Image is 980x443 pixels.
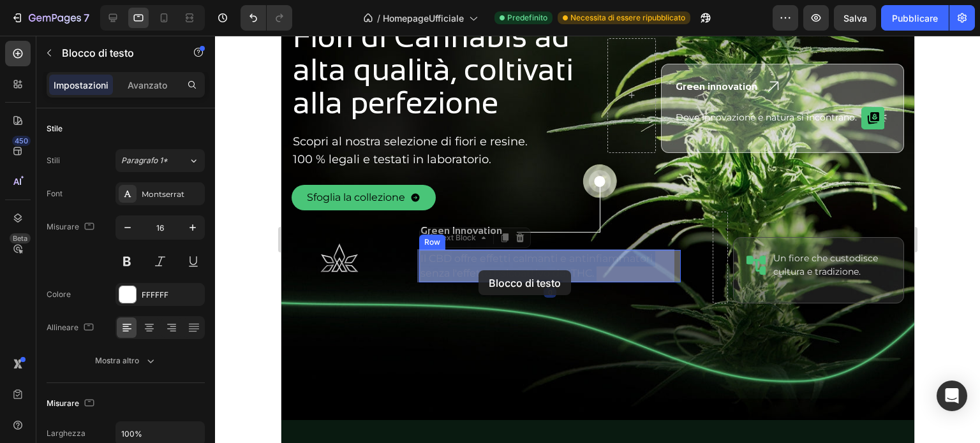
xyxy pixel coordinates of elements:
font: Mostra altro [95,356,139,365]
iframe: Area di progettazione [281,36,914,443]
font: Pubblicare [892,13,938,24]
font: Paragrafo 1* [121,156,168,165]
font: FFFFFF [142,290,168,300]
button: Paragrafo 1* [115,149,205,172]
font: Avanzato [128,80,167,91]
font: HomepageUfficiale [383,13,464,24]
button: Pubblicare [881,5,949,31]
div: Annulla/Ripristina [241,5,292,31]
font: Font [47,189,63,198]
font: Larghezza [47,428,85,438]
button: Mostra altro [47,349,205,372]
div: Apri Intercom Messenger [937,381,967,411]
font: 450 [15,136,28,145]
font: Blocco di testo [62,47,134,59]
font: Beta [13,234,27,243]
font: Predefinito [507,13,547,22]
font: Montserrat [142,189,184,199]
font: Colore [47,289,71,299]
font: Impostazioni [54,80,108,91]
font: Misurare [47,398,79,408]
button: 7 [5,5,95,31]
font: Necessita di essere ripubblicato [570,13,685,22]
font: / [377,13,380,24]
font: Salva [843,13,867,24]
font: 7 [84,11,89,24]
font: Allineare [47,323,78,332]
p: Blocco di testo [62,45,170,61]
font: Misurare [47,222,79,231]
font: Stili [47,156,60,165]
font: Stile [47,124,63,133]
button: Salva [834,5,876,31]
